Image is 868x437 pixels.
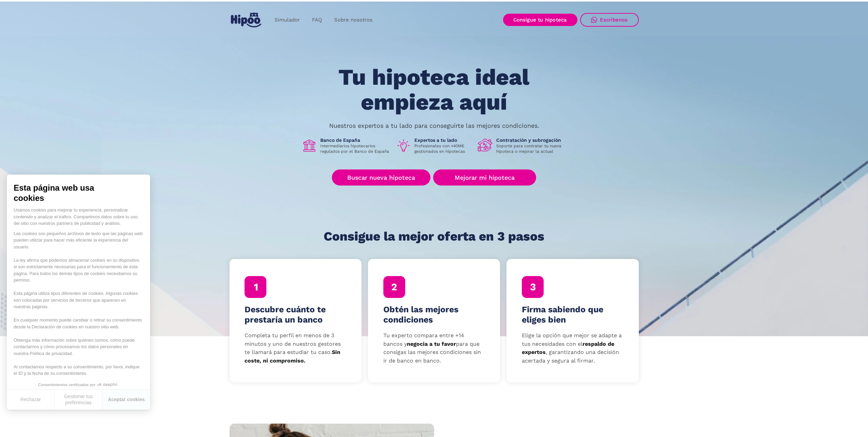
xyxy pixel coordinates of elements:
strong: negocia a tu favor [407,341,456,347]
p: Intermediarios hipotecarios regulados por el Banco de España [320,143,391,154]
a: Consigue tu hipoteca [503,14,577,26]
a: Mejorar mi hipoteca [433,169,536,186]
a: home [230,10,263,30]
h1: Contratación y subrogación [496,137,567,143]
a: Buscar nueva hipoteca [332,169,430,186]
p: Profesionales con +40M€ gestionados en hipotecas [414,143,472,154]
p: Soporte para contratar tu nueva hipoteca o mejorar la actual [496,143,567,154]
p: Completa tu perfil en menos de 3 minutos y uno de nuestros gestores te llamará para estudiar tu c... [245,331,346,365]
strong: Sin coste, ni compromiso. [245,349,340,364]
h4: Descubre cuánto te prestaría un banco [245,304,346,325]
a: Sobre nosotros [328,13,379,27]
div: Escríbenos [600,17,628,23]
h1: Tu hipoteca ideal empieza aquí [305,65,563,114]
a: FAQ [306,13,328,27]
h1: Consigue la mejor oferta en 3 pasos [324,230,544,243]
p: Nuestros expertos a tu lado para conseguirte las mejores condiciones. [329,123,539,128]
h1: Expertos a tu lado [414,137,472,143]
p: Elige la opción que mejor se adapte a tus necesidades con el , garantizando una decisión acertada... [522,331,623,365]
a: Simulador [268,13,306,27]
h4: Obtén las mejores condiciones [383,304,485,325]
p: Tu experto compara entre +14 bancos y para que consigas las mejores condiciones sin ir de banco e... [383,331,485,365]
h1: Banco de España [320,137,391,143]
h4: Firma sabiendo que eliges bien [522,304,623,325]
a: Escríbenos [580,13,639,27]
